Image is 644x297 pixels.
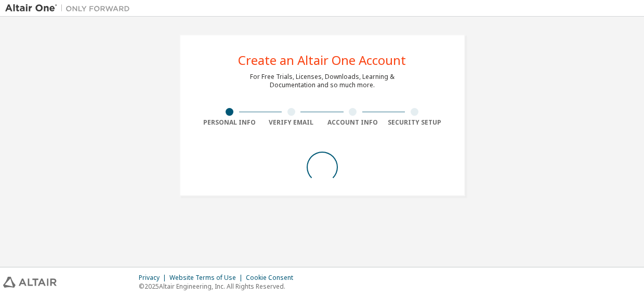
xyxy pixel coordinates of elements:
div: Account Info [322,118,384,127]
img: Altair One [5,3,135,14]
div: Create an Altair One Account [238,54,406,66]
div: Security Setup [384,118,445,127]
div: Cookie Consent [246,274,299,282]
div: Website Terms of Use [169,274,246,282]
div: Privacy [139,274,169,282]
div: Personal Info [199,118,261,127]
img: altair_logo.svg [3,277,57,288]
div: Verify Email [260,118,322,127]
div: For Free Trials, Licenses, Downloads, Learning & Documentation and so much more. [250,73,395,89]
p: © 2025 Altair Engineering, Inc. All Rights Reserved. [139,282,299,291]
